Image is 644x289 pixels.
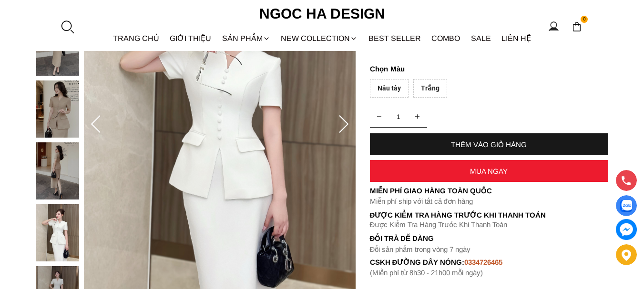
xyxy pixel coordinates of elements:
h6: Đổi trả dễ dàng [370,234,608,242]
font: Đổi sản phẩm trong vòng 7 ngày [370,245,471,253]
font: 0334726465 [464,258,502,266]
div: THÊM VÀO GIỎ HÀNG [370,140,608,149]
a: BEST SELLER [363,26,427,51]
p: Màu [370,63,608,75]
font: Miễn phí giao hàng toàn quốc [370,187,492,195]
input: Quantity input [370,107,427,126]
a: Ngoc Ha Design [251,2,394,25]
a: NEW COLLECTION [276,26,363,51]
a: TRANG CHỦ [108,26,165,51]
font: cskh đường dây nóng: [370,258,465,266]
img: Cateline Set_ Bộ Vest Cổ V Đính Cúc Nhí Chân Váy Bút Chì BJ127_mini_6 [36,142,79,199]
div: MUA NGAY [370,167,608,175]
font: Miễn phí ship với tất cả đơn hàng [370,197,473,205]
div: SẢN PHẨM [217,26,276,51]
a: SALE [466,26,497,51]
a: Display image [616,195,637,216]
p: Được Kiểm Tra Hàng Trước Khi Thanh Toán [370,211,608,219]
a: LIÊN HỆ [496,26,537,51]
a: GIỚI THIỆU [164,26,217,51]
img: Cateline Set_ Bộ Vest Cổ V Đính Cúc Nhí Chân Váy Bút Chì BJ127_mini_7 [36,204,79,261]
div: Trắng [413,79,447,98]
p: Được Kiểm Tra Hàng Trước Khi Thanh Toán [370,220,608,229]
a: Combo [426,26,466,51]
img: img-CART-ICON-ksit0nf1 [572,21,582,32]
img: Display image [620,200,632,212]
div: Nâu tây [370,79,409,98]
span: 0 [581,16,588,23]
a: messenger [616,219,637,240]
font: (Miễn phí từ 8h30 - 21h00 mỗi ngày) [370,269,483,277]
img: Cateline Set_ Bộ Vest Cổ V Đính Cúc Nhí Chân Váy Bút Chì BJ127_mini_5 [36,80,79,138]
